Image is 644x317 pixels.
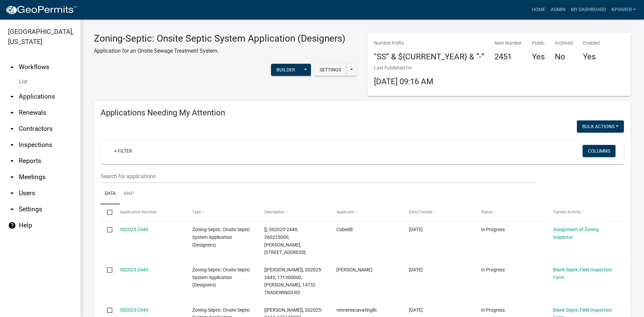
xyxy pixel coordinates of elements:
h4: Yes [532,52,545,62]
span: Current Activity [553,210,581,214]
a: SS2025-2444 [120,307,148,313]
h4: Yes [583,52,600,62]
span: In Progress [481,227,505,232]
p: Last Published On [374,64,433,71]
h3: Zoning-Septic: Onsite Septic System Application (Designers) [94,33,345,44]
span: Status [481,210,493,214]
button: Bulk Actions [577,120,624,133]
a: Blank Septic Field Inspection Form [553,267,612,280]
p: Archived [555,40,573,47]
a: My Dashboard [568,3,609,16]
span: Timothy D Smith [336,267,372,272]
datatable-header-cell: Applicant [330,204,402,220]
i: arrow_drop_down [8,109,16,117]
button: Columns [583,145,615,157]
datatable-header-cell: Date Created [402,204,474,220]
p: Next Number [494,40,522,47]
i: help [8,221,16,229]
p: Number Prefix [374,40,484,47]
span: Zoning-Septic: Onsite Septic System Application (Designers) [192,227,250,248]
a: Map [120,183,138,205]
a: kpvareb [609,3,639,16]
a: Data [101,183,120,205]
a: Admin [548,3,568,16]
datatable-header-cell: Description [258,204,330,220]
p: Enabled [583,40,600,47]
span: 08/04/2025 [409,307,423,313]
span: Application Number [120,210,157,214]
span: In Progress [481,267,505,272]
i: arrow_drop_down [8,157,16,165]
datatable-header-cell: Select [101,204,113,220]
i: arrow_drop_down [8,141,16,149]
i: arrow_drop_down [8,93,16,101]
span: CubedB [336,227,353,232]
datatable-header-cell: Status [475,204,547,220]
i: arrow_drop_down [8,189,16,197]
span: [Jeff Rusness], SS2025-2445, 171300000, CURTIS COSSETTE, 14732 TRADEWINDS RD [264,267,322,295]
i: arrow_drop_up [8,63,16,71]
a: Assignment of Zoning Inspector [553,227,599,240]
datatable-header-cell: Type [186,204,258,220]
span: In Progress [481,307,505,313]
p: Application for an Onsite Sewage Treatment System. [94,47,345,55]
span: rennerexcavatingllc [336,307,377,313]
a: SS2025-2449 [120,227,148,232]
p: Public [532,40,545,47]
span: Date Created [409,210,432,214]
button: Settings [314,64,346,76]
span: [DATE] 09:16 AM [374,77,433,86]
i: arrow_drop_down [8,173,16,181]
input: Search for applications [101,169,535,183]
h4: No [555,52,573,62]
span: Zoning-Septic: Onsite Septic System Application (Designers) [192,267,250,288]
span: Description [264,210,285,214]
i: arrow_drop_down [8,125,16,133]
h4: Applications Needing My Attention [101,108,624,118]
span: [], SS2025-2449, 260225000, DANIEL JACOB, 10888 CO HWY 49 [264,227,306,255]
i: arrow_drop_down [8,205,16,213]
a: Home [529,3,548,16]
span: Type [192,210,201,214]
span: 08/06/2025 [409,267,423,272]
a: SS2025-2445 [120,267,148,272]
a: + Filter [109,145,138,157]
datatable-header-cell: Current Activity [547,204,619,220]
h4: "SS” & ${CURRENT_YEAR} & “-” [374,52,484,62]
h4: 2451 [494,52,522,62]
span: 08/09/2025 [409,227,423,232]
span: Applicant [336,210,354,214]
button: Builder [271,64,301,76]
datatable-header-cell: Application Number [113,204,185,220]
